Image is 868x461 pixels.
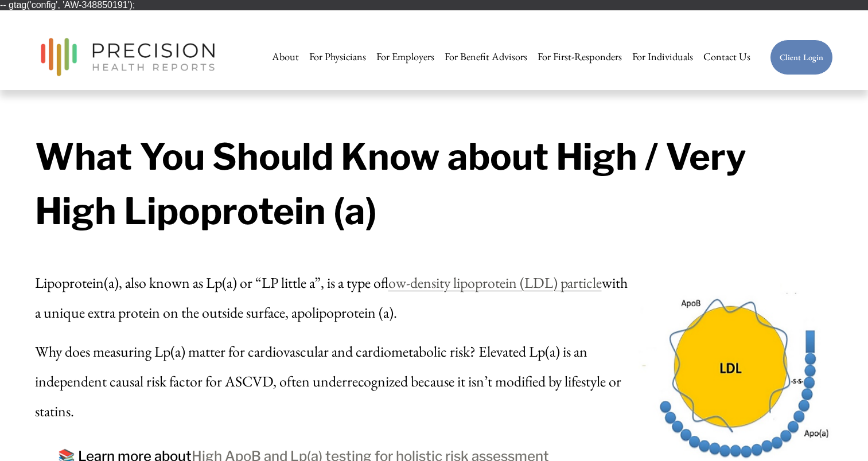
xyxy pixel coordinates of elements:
[770,40,834,76] a: Client Login
[35,135,754,233] strong: What You Should Know about High / Very High Lipoprotein (a)
[35,337,632,427] p: Why does measuring Lp(a) matter for cardiovascular and cardiometabolic risk? Elevated Lp(a) is an...
[35,33,221,81] img: Precision Health Reports
[388,273,602,292] a: low-density lipoprotein (LDL) particle
[445,46,527,69] a: For Benefit Advisors
[703,46,750,69] a: Contact Us
[632,46,693,69] a: For Individuals
[272,46,299,69] a: About
[376,46,434,69] a: For Employers
[35,268,632,328] p: Lipoprotein(a), also known as Lp(a) or “LP little a”, is a type of with a unique extra protein on...
[309,46,366,69] a: For Physicians
[538,46,622,69] a: For First-Responders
